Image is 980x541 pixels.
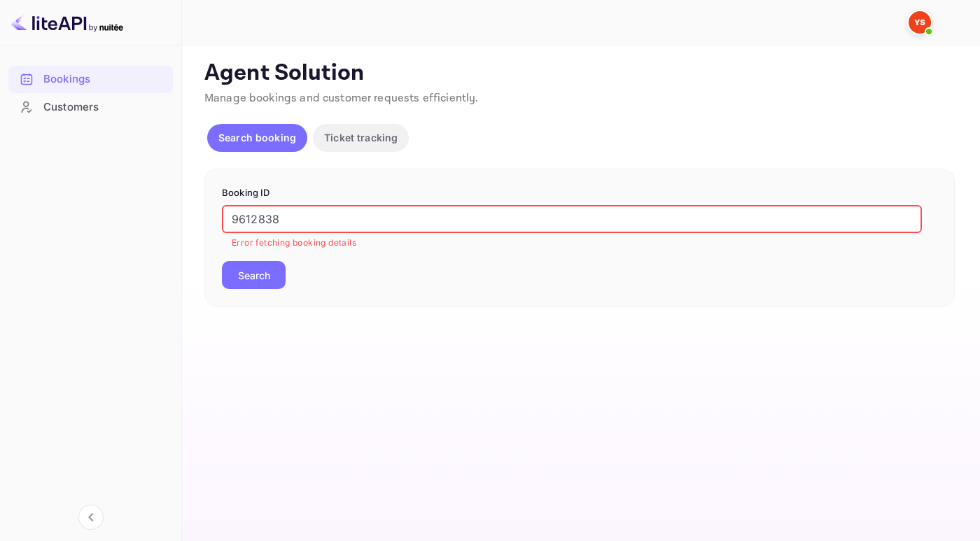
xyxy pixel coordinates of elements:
p: Search booking [218,130,296,145]
a: Bookings [8,66,173,92]
div: Customers [43,99,166,115]
button: Collapse navigation [78,505,104,530]
button: Search [222,261,286,289]
div: Bookings [8,66,173,93]
p: Error fetching booking details [232,236,912,250]
div: Customers [8,94,173,121]
img: LiteAPI logo [11,11,123,34]
input: Enter Booking ID (e.g., 63782194) [222,205,922,233]
div: Bookings [43,71,166,87]
p: Booking ID [222,186,937,200]
img: Yandex Support [909,11,931,34]
a: Customers [8,94,173,120]
p: Agent Solution [204,59,955,87]
span: Manage bookings and customer requests efficiently. [204,91,479,106]
p: Ticket tracking [324,130,398,145]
